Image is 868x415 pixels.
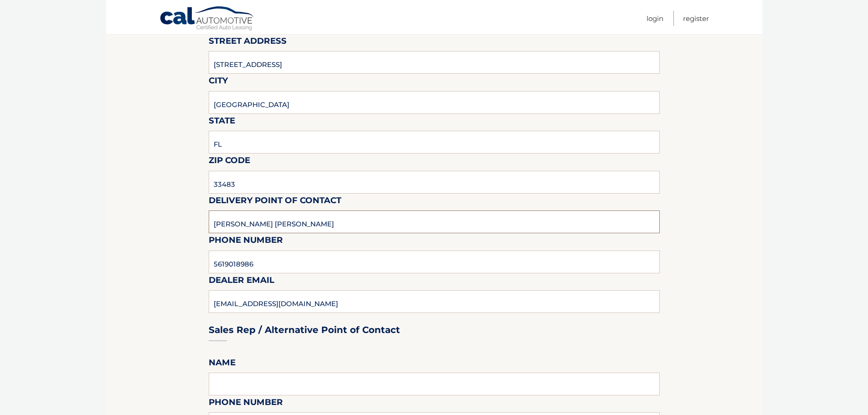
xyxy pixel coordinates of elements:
label: Zip Code [209,154,250,170]
label: Name [209,356,236,373]
h3: Sales Rep / Alternative Point of Contact [209,324,400,336]
a: Cal Automotive [159,6,255,32]
a: Register [683,11,709,26]
label: City [209,74,228,91]
label: Delivery Point of Contact [209,194,341,210]
label: Phone Number [209,395,283,412]
label: Phone Number [209,233,283,250]
label: State [209,114,235,131]
label: Dealer Email [209,273,274,290]
label: Street Address [209,34,287,51]
a: Login [647,11,663,26]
